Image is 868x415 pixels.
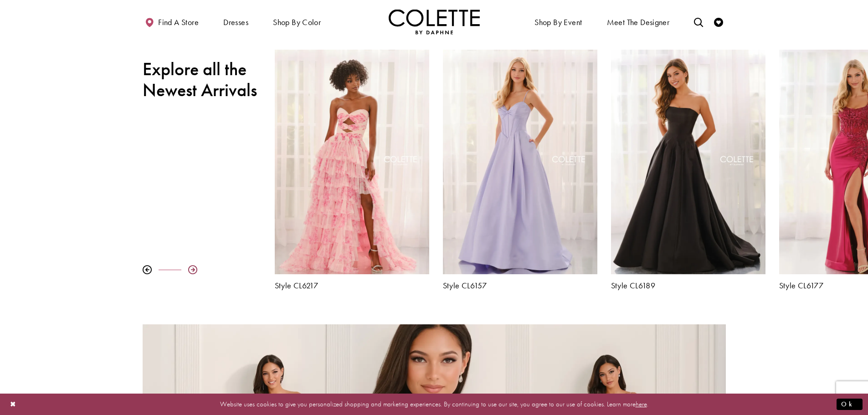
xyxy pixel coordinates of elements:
p: Website uses cookies to give you personalized shopping and marketing experiences. By continuing t... [66,398,802,410]
span: Shop by color [271,9,323,34]
button: Submit Dialog [837,399,863,410]
span: Find a store [158,18,199,27]
div: Colette by Daphne Style No. CL6189 [604,43,772,297]
span: Dresses [223,18,248,27]
div: Colette by Daphne Style No. CL6157 [436,43,604,297]
span: Shop By Event [534,18,582,27]
a: Style CL6217 [275,281,429,290]
span: Dresses [221,9,251,34]
img: Colette by Daphne [389,9,480,34]
h2: Explore all the Newest Arrivals [143,59,261,101]
a: Visit Colette by Daphne Style No. CL6189 Page [611,50,765,274]
a: Toggle search [692,9,705,34]
span: Shop By Event [532,9,584,34]
button: Close Dialog [5,396,21,412]
a: Visit Colette by Daphne Style No. CL6217 Page [275,50,429,274]
a: Find a store [143,9,201,34]
div: Colette by Daphne Style No. CL6217 [268,43,436,297]
a: Visit Colette by Daphne Style No. CL6157 Page [443,50,597,274]
span: Shop by color [273,18,321,27]
a: Visit Home Page [389,9,480,34]
a: Check Wishlist [712,9,725,34]
a: here [636,400,647,409]
a: Style CL6189 [611,281,765,290]
a: Style CL6157 [443,281,597,290]
a: Meet the designer [605,9,672,34]
span: Meet the designer [607,18,670,27]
